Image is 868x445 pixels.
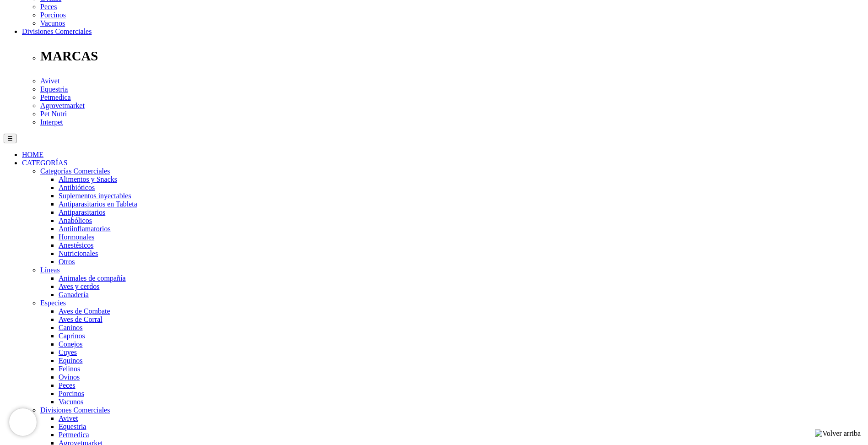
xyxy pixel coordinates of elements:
[59,250,98,257] a: Nutricionales
[22,27,92,35] a: Divisiones Comerciales
[59,241,93,249] a: Anestésicos
[40,406,110,414] a: Divisiones Comerciales
[59,258,75,266] a: Otros
[59,398,83,406] a: Vacunos
[59,423,86,430] a: Equestria
[59,390,84,397] a: Porcinos
[59,357,82,364] a: Equinos
[59,332,85,340] a: Caprinos
[815,429,861,438] img: Volver arriba
[40,85,68,93] a: Equestria
[59,192,131,200] a: Suplementos inyectables
[59,184,95,191] a: Antibióticos
[59,225,111,233] a: Antiinflamatorios
[4,134,16,143] button: ☰
[40,167,110,175] a: Categorías Comerciales
[40,93,71,101] a: Petmedica
[40,11,66,19] a: Porcinos
[59,340,82,348] a: Conejos
[59,348,77,356] a: Cuyes
[22,151,43,158] a: HOME
[40,266,60,274] a: Líneas
[40,49,864,64] p: MARCAS
[40,3,57,11] a: Peces
[40,102,85,109] a: Agrovetmarket
[40,299,66,307] a: Especies
[59,315,102,323] a: Aves de Corral
[59,233,94,241] a: Hormonales
[59,208,105,216] a: Antiparasitarios
[59,217,92,224] a: Anabólicos
[22,159,68,167] a: CATEGORÍAS
[59,274,126,282] a: Animales de compañía
[40,110,67,118] a: Pet Nutri
[40,77,59,85] a: Avivet
[40,118,63,126] a: Interpet
[59,307,110,315] a: Aves de Combate
[59,381,75,389] a: Peces
[59,324,82,331] a: Caninos
[59,365,80,373] a: Felinos
[59,291,89,298] a: Ganadería
[9,408,37,436] iframe: Brevo live chat
[59,175,117,183] a: Alimentos y Snacks
[59,200,137,208] a: Antiparasitarios en Tableta
[59,373,80,381] a: Ovinos
[59,431,89,439] a: Petmedica
[59,282,99,290] a: Aves y cerdos
[40,19,65,27] a: Vacunos
[59,414,78,422] a: Avivet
